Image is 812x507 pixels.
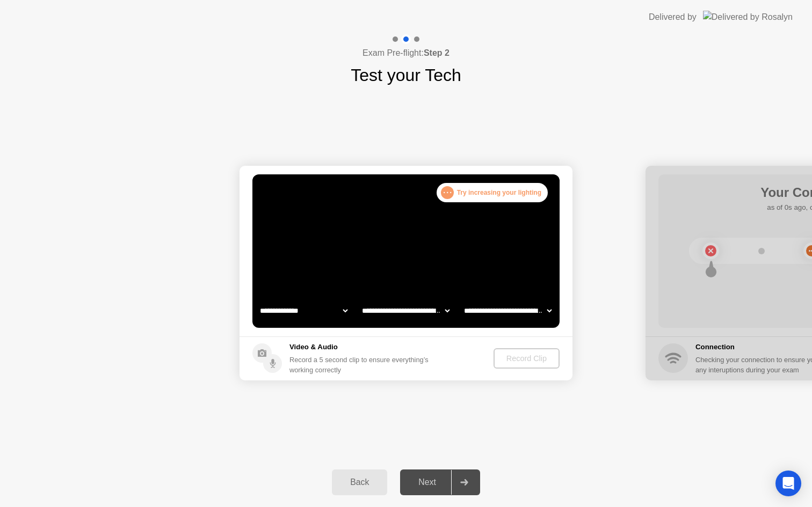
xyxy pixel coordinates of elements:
div: Record Clip [498,354,555,363]
button: Next [400,469,480,495]
h1: Test your Tech [351,62,461,88]
div: Try increasing your lighting [437,183,548,202]
button: Record Clip [494,348,560,369]
select: Available cameras [258,300,350,321]
select: Available speakers [360,300,452,321]
select: Available microphones [462,300,554,321]
div: Back [335,477,384,487]
div: Record a 5 second clip to ensure everything’s working correctly [289,355,433,375]
h4: Exam Pre-flight: [363,47,450,60]
div: . . . [441,186,454,199]
b: Step 2 [424,48,450,57]
h5: Video & Audio [289,342,433,352]
div: Delivered by [649,11,697,24]
img: Delivered by Rosalyn [703,11,793,23]
div: Next [403,477,451,487]
div: Open Intercom Messenger [775,471,801,496]
button: Back [332,469,387,495]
